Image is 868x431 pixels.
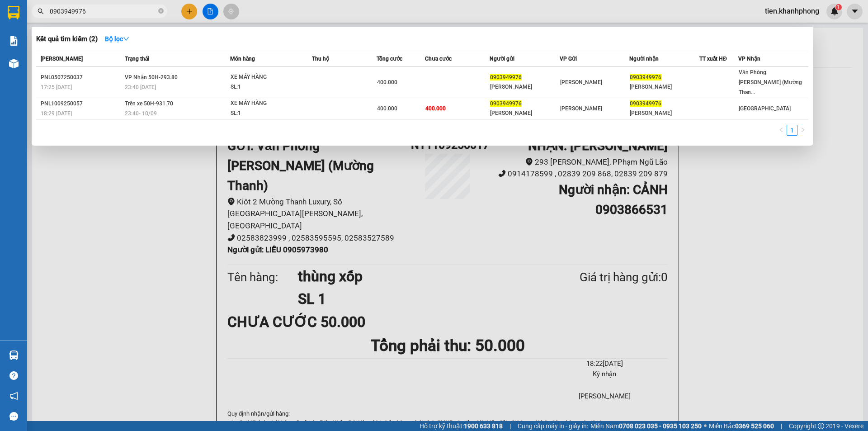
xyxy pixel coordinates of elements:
img: solution-icon [9,36,19,46]
span: Người nhận [629,56,659,62]
span: 0903949976 [630,100,661,107]
span: Chưa cước [425,56,452,62]
strong: Bộ lọc [105,35,129,43]
span: TT xuất HĐ [699,56,727,62]
span: Tổng cước [377,56,402,62]
span: search [38,8,44,14]
span: message [9,412,18,421]
span: down [123,36,129,42]
span: Người gửi [490,56,514,62]
span: close-circle [158,7,164,16]
div: SL: 1 [231,109,298,118]
li: 1 [787,125,797,136]
a: 1 [787,125,797,135]
b: [DOMAIN_NAME] [76,34,124,42]
b: [PERSON_NAME] [11,58,51,101]
span: 400.000 [425,105,446,112]
span: question-circle [9,371,18,380]
button: left [776,125,787,136]
span: [PERSON_NAME] [560,79,602,85]
span: [PERSON_NAME] [41,56,83,62]
span: 400.000 [377,79,397,85]
span: Món hàng [230,56,255,62]
span: Văn Phòng [PERSON_NAME] (Mường Than... [739,69,802,95]
span: 23:40 [DATE] [125,84,156,90]
div: [PERSON_NAME] [630,82,699,92]
div: PNL1009250057 [41,99,122,109]
span: right [800,127,806,133]
span: VP Nhận 50H-293.80 [125,74,178,81]
button: Bộ lọcdown [98,32,137,46]
span: left [778,127,784,133]
div: PNL0507250037 [41,73,122,82]
li: Next Page [797,125,808,136]
span: 23:40 - 10/09 [125,110,157,117]
li: (c) 2017 [76,43,124,54]
div: [PERSON_NAME] [490,82,559,92]
span: Trên xe 50H-931.70 [125,100,173,107]
button: right [797,125,808,136]
span: VP Nhận [738,56,760,62]
div: SL: 1 [231,82,298,92]
span: VP Gửi [560,56,577,62]
img: logo.jpg [11,11,57,57]
h3: Kết quả tìm kiếm ( 2 ) [36,34,98,44]
div: [PERSON_NAME] [490,109,559,118]
span: 400.000 [377,105,397,112]
span: Thu hộ [312,56,329,62]
li: Previous Page [776,125,787,136]
span: notification [9,392,18,400]
span: [GEOGRAPHIC_DATA] [739,105,791,112]
span: close-circle [158,8,164,14]
span: 0903949976 [630,74,661,81]
div: XE MÁY HÀNG [231,72,298,82]
span: Trạng thái [125,56,149,62]
b: BIÊN NHẬN GỬI HÀNG [58,13,87,71]
img: warehouse-icon [9,59,19,68]
input: Tìm tên, số ĐT hoặc mã đơn [50,6,156,16]
span: [PERSON_NAME] [560,105,602,112]
span: 0903949976 [490,74,522,81]
img: warehouse-icon [9,350,19,360]
div: [PERSON_NAME] [630,109,699,118]
div: XE MÁY HÀNG [231,99,298,109]
span: 18:29 [DATE] [41,110,72,117]
span: 17:25 [DATE] [41,84,72,90]
img: logo-vxr [8,6,19,19]
img: logo.jpg [98,11,120,33]
span: 0903949976 [490,100,522,107]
